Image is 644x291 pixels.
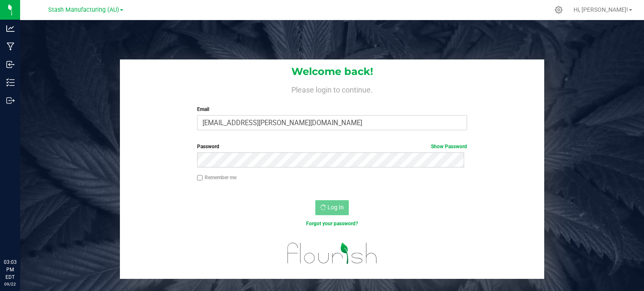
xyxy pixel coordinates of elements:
[315,200,349,215] button: Log In
[6,24,15,33] inline-svg: Analytics
[553,6,564,14] div: Manage settings
[197,174,236,181] label: Remember me
[6,42,15,51] inline-svg: Manufacturing
[4,281,16,287] p: 09/22
[120,66,544,77] h1: Welcome back!
[48,6,119,13] span: Stash Manufacturing (AU)
[6,78,15,87] inline-svg: Inventory
[120,84,544,94] h4: Please login to continue.
[279,236,385,270] img: flourish_logo.svg
[6,96,15,105] inline-svg: Outbound
[197,106,467,113] label: Email
[306,221,358,227] a: Forgot your password?
[327,204,344,211] span: Log In
[197,175,203,181] input: Remember me
[431,144,467,149] a: Show Password
[197,144,219,149] span: Password
[6,60,15,69] inline-svg: Inbound
[574,6,628,13] span: Hi, [PERSON_NAME]!
[4,258,16,281] p: 03:03 PM EDT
